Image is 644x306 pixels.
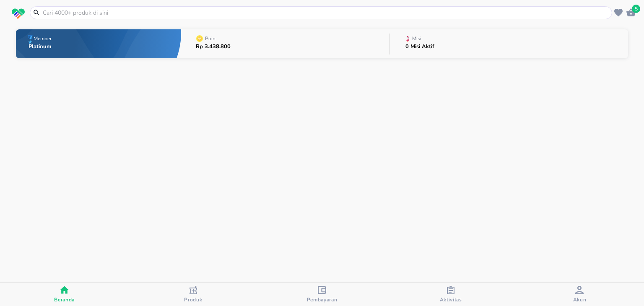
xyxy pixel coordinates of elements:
[181,27,389,60] button: PoinRp 3.438.800
[515,283,644,306] button: Akun
[405,44,434,49] p: 0 Misi Aktif
[440,296,462,303] span: Aktivitas
[12,8,25,19] img: logo_swiperx_s.bd005f3b.svg
[387,283,515,306] button: Aktivitas
[573,296,587,303] span: Akun
[257,283,386,306] button: Pembayaran
[390,27,628,60] button: Misi0 Misi Aktif
[625,6,637,19] button: 5
[184,296,202,303] span: Produk
[16,27,181,60] button: MemberPlatinum
[307,296,338,303] span: Pembayaran
[196,44,231,49] p: Rp 3.438.800
[129,283,257,306] button: Produk
[34,36,52,41] p: Member
[29,44,53,49] p: Platinum
[205,36,216,41] p: Poin
[54,296,75,303] span: Beranda
[632,5,640,13] span: 5
[412,36,421,41] p: Misi
[42,8,610,17] input: Cari 4000+ produk di sini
